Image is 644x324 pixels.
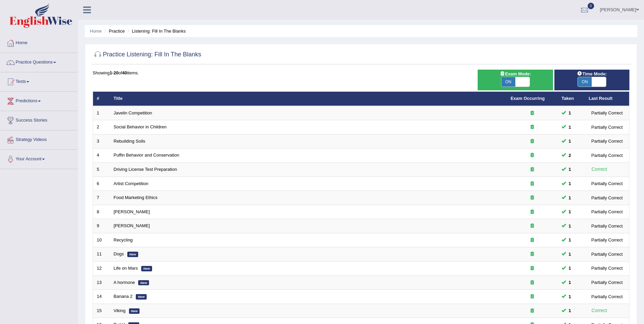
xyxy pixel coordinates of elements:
[0,150,78,167] a: Your Account
[501,77,516,87] span: ON
[574,70,609,77] span: Time Mode:
[511,308,554,314] div: Exam occurring question
[588,3,594,9] span: 0
[511,280,554,286] div: Exam occurring question
[93,70,629,76] div: Showing of items.
[0,111,78,128] a: Success Stories
[566,279,574,286] span: You can still take this question
[566,222,574,230] span: You can still take this question
[566,152,574,159] span: You can still take this question
[93,219,110,233] td: 9
[127,252,138,257] em: New
[93,261,110,275] td: 12
[93,233,110,247] td: 10
[585,92,629,106] th: Last Result
[90,29,102,34] a: Home
[589,152,625,159] div: Partially Correct
[93,120,110,134] td: 2
[93,106,110,120] td: 1
[589,307,610,314] div: Correct
[589,124,625,131] div: Partially Correct
[566,293,574,300] span: You can still take this question
[93,191,110,205] td: 7
[114,251,124,256] a: Dogs
[566,307,574,314] span: You can still take this question
[114,209,150,214] a: [PERSON_NAME]
[578,77,592,87] span: ON
[114,195,158,200] a: Food Marketing Ethics
[566,138,574,145] span: You can still take this question
[114,294,133,299] a: Banana 2
[558,92,585,106] th: Taken
[114,266,138,271] a: Life on Mars
[93,177,110,191] td: 6
[93,290,110,304] td: 14
[566,265,574,272] span: You can still take this question
[511,166,554,173] div: Exam occurring question
[511,124,554,130] div: Exam occurring question
[93,148,110,163] td: 4
[589,236,625,244] div: Partially Correct
[511,152,554,159] div: Exam occurring question
[511,251,554,257] div: Exam occurring question
[511,237,554,244] div: Exam occurring question
[511,181,554,187] div: Exam occurring question
[93,50,201,60] h2: Practice Listening: Fill In The Blanks
[114,110,152,115] a: Javelin Competition
[93,163,110,177] td: 5
[93,205,110,219] td: 8
[566,251,574,258] span: You can still take this question
[511,265,554,272] div: Exam occurring question
[138,280,149,286] em: New
[0,34,78,51] a: Home
[566,180,574,187] span: You can still take this question
[93,134,110,148] td: 3
[0,130,78,147] a: Strategy Videos
[589,265,625,272] div: Partially Correct
[511,110,554,116] div: Exam occurring question
[114,152,179,158] a: Puffin Behavior and Conservation
[511,96,545,101] a: Exam Occurring
[511,138,554,145] div: Exam occurring question
[511,195,554,201] div: Exam occurring question
[114,167,177,172] a: Driving License Test Preparation
[589,180,625,187] div: Partially Correct
[110,70,118,75] b: 1-20
[589,138,625,145] div: Partially Correct
[136,294,147,300] em: New
[589,293,625,300] div: Partially Correct
[126,28,186,34] li: Listening: Fill In The Blanks
[129,308,140,314] em: New
[589,222,625,230] div: Partially Correct
[511,293,554,300] div: Exam occurring question
[103,28,125,34] li: Practice
[566,208,574,215] span: You can still take this question
[589,251,625,258] div: Partially Correct
[93,247,110,262] td: 11
[566,166,574,173] span: You can still take this question
[589,279,625,286] div: Partially Correct
[114,139,145,144] a: Rebuilding Soils
[589,208,625,215] div: Partially Correct
[0,92,78,109] a: Predictions
[122,70,127,75] b: 40
[114,280,135,285] a: A hormone
[566,236,574,244] span: You can still take this question
[589,194,625,201] div: Partially Correct
[114,223,150,228] a: [PERSON_NAME]
[566,194,574,201] span: You can still take this question
[141,266,152,271] em: New
[589,165,610,173] div: Correct
[0,53,78,70] a: Practice Questions
[589,109,625,116] div: Partially Correct
[478,70,553,90] div: Show exams occurring in exams
[566,124,574,131] span: You can still take this question
[497,70,534,77] span: Exam Mode:
[566,109,574,116] span: You can still take this question
[93,304,110,318] td: 15
[511,209,554,215] div: Exam occurring question
[93,275,110,290] td: 13
[511,223,554,229] div: Exam occurring question
[114,308,126,313] a: Viking
[0,72,78,89] a: Tests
